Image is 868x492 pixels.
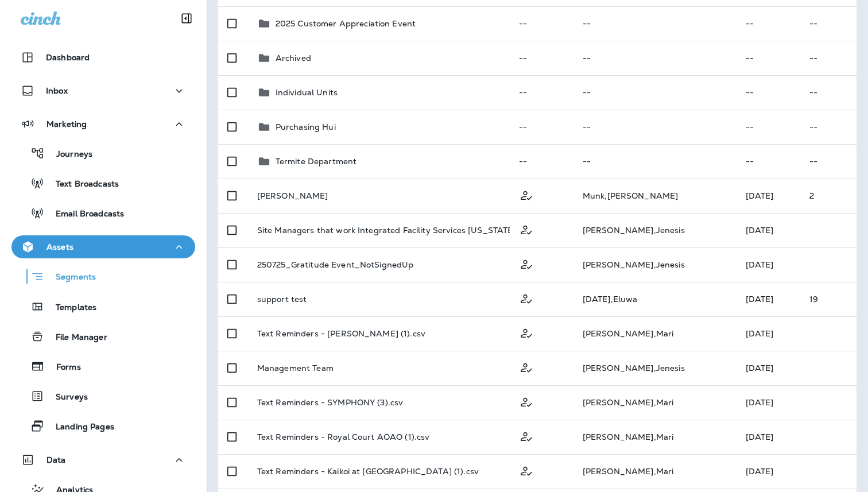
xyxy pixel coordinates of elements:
span: Customer Only [519,465,534,475]
td: -- [573,110,737,144]
td: [PERSON_NAME] , Jenesis [573,213,737,247]
td: [DATE] [737,282,800,316]
p: Purchasing Hui [276,122,336,131]
span: Customer Only [519,293,534,303]
td: -- [800,110,857,144]
p: Management Team [257,363,334,373]
td: -- [737,75,800,110]
td: [DATE] [737,316,800,351]
td: 2 [800,179,857,213]
span: Customer Only [519,431,534,441]
td: [DATE] [737,454,800,489]
button: Data [11,448,195,471]
td: -- [800,144,857,179]
td: [DATE] [737,385,800,420]
td: -- [800,41,857,75]
td: -- [573,6,737,41]
button: Email Broadcasts [11,201,195,225]
p: Text Reminders - SYMPHONY (3).csv [257,398,404,407]
p: [PERSON_NAME] [257,191,328,200]
button: Dashboard [11,46,195,69]
p: Landing Pages [44,422,114,433]
p: File Manager [44,332,107,343]
td: -- [573,144,737,179]
td: -- [510,144,573,179]
button: Collapse Sidebar [170,7,203,30]
p: 2025 Customer Appreciation Event [276,19,416,28]
button: Landing Pages [11,414,195,438]
p: 250725_Gratitude Event_NotSignedUp [257,260,414,269]
span: Customer Only [519,258,534,269]
button: Surveys [11,384,195,408]
p: Surveys [44,392,88,403]
p: Templates [44,303,96,313]
span: Customer Only [519,189,534,200]
p: Text Reminders - [PERSON_NAME] (1).csv [257,329,425,338]
td: [PERSON_NAME] , Jenesis [573,247,737,282]
button: Assets [11,235,195,258]
p: Marketing [46,119,87,129]
td: -- [737,6,800,41]
td: -- [510,6,573,41]
td: -- [737,41,800,75]
p: Text Reminders - Royal Court AOAO (1).csv [257,432,430,441]
p: Assets [46,242,73,251]
td: -- [510,75,573,110]
span: Customer Only [519,362,534,372]
button: Forms [11,354,195,378]
p: Data [46,455,66,464]
span: Customer Only [519,396,534,406]
td: Munk , [PERSON_NAME] [573,179,737,213]
td: -- [737,144,800,179]
td: 19 [800,282,857,316]
p: Email Broadcasts [44,209,124,220]
td: [PERSON_NAME] , Mari [573,454,737,489]
button: Text Broadcasts [11,171,195,195]
button: Journeys [11,141,195,165]
td: [DATE] [737,213,800,247]
td: [DATE] [737,179,800,213]
td: -- [510,110,573,144]
p: Journeys [45,149,92,160]
span: Customer Only [519,224,534,234]
span: Customer Only [519,327,534,338]
p: Text Reminders - Kaikoi at [GEOGRAPHIC_DATA] (1).csv [257,467,479,476]
td: [DATE] [737,247,800,282]
button: Marketing [11,113,195,135]
p: Text Broadcasts [44,179,119,190]
td: -- [800,6,857,41]
td: [DATE] , Eluwa [573,282,737,316]
td: [PERSON_NAME] , Mari [573,316,737,351]
td: -- [510,41,573,75]
p: Inbox [46,86,68,95]
p: Individual Units [276,88,338,97]
td: -- [573,75,737,110]
p: Site Managers that work Integrated Facility Services [US_STATE]. - Sheet1.csv [257,226,569,235]
button: Segments [11,264,195,289]
td: [DATE] [737,420,800,454]
p: Segments [44,272,96,284]
td: -- [737,110,800,144]
button: Inbox [11,79,195,102]
p: Dashboard [46,53,90,62]
button: Templates [11,295,195,319]
p: Termite Department [276,157,357,166]
p: Forms [45,362,81,373]
td: [DATE] [737,351,800,385]
p: support test [257,295,307,304]
td: [PERSON_NAME] , Mari [573,420,737,454]
button: File Manager [11,324,195,348]
td: [PERSON_NAME] , Jenesis [573,351,737,385]
p: Archived [276,53,311,63]
td: -- [800,75,857,110]
td: -- [573,41,737,75]
td: [PERSON_NAME] , Mari [573,385,737,420]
